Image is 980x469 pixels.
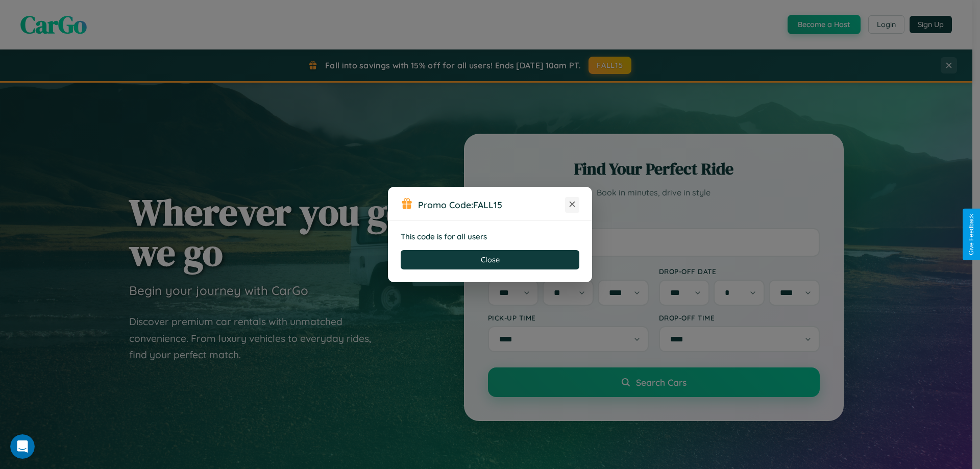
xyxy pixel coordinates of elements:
b: FALL15 [473,199,502,210]
h3: Promo Code: [418,199,565,210]
button: Close [401,250,579,269]
div: Give Feedback [968,214,975,255]
iframe: Intercom live chat [10,434,35,459]
strong: This code is for all users [401,232,487,241]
